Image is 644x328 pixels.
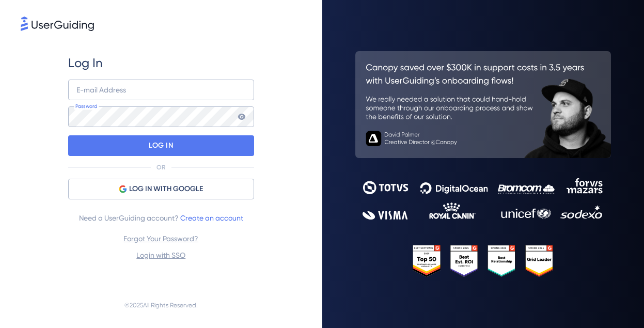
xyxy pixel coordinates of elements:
[123,235,198,243] a: Forgot Your Password?
[355,51,611,158] img: 26c0aa7c25a843aed4baddd2b5e0fa68.svg
[149,137,173,154] p: LOG IN
[68,80,254,100] input: example@company.com
[124,299,198,311] span: © 2025 All Rights Reserved.
[180,214,243,222] a: Create an account
[129,183,203,195] span: LOG IN WITH GOOGLE
[363,178,603,219] img: 9302ce2ac39453076f5bc0f2f2ca889b.svg
[413,245,554,277] img: 25303e33045975176eb484905ab012ff.svg
[156,163,165,171] p: OR
[79,212,243,224] span: Need a UserGuiding account?
[68,55,103,71] span: Log In
[21,17,94,31] img: 8faab4ba6bc7696a72372aa768b0286c.svg
[136,251,185,259] a: Login with SSO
